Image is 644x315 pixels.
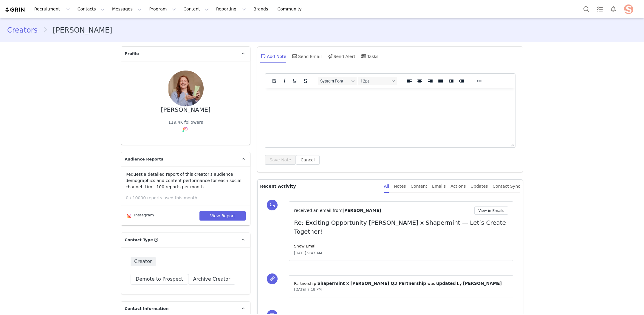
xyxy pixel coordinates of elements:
[360,49,379,63] div: Tasks
[183,127,188,131] img: instagram.svg
[300,77,310,85] button: Strikethrough
[474,207,508,215] button: View in Emails
[168,71,204,106] img: b7297eb0-b3f3-46a5-8005-83e967e3375f.jpg
[125,51,139,57] span: Profile
[125,156,163,162] span: Audience Reports
[326,49,355,63] div: Send Alert
[620,4,639,14] button: Profile
[624,4,633,14] img: f99a58a2-e820-49b2-b1c6-889a8229352e.jpeg
[294,280,508,287] p: Partnership ⁨ ⁩ was ⁨ ⁩ by ⁨ ⁩
[294,218,508,236] p: Re: Exciting Opportunity [PERSON_NAME] x Shapermint — Let’s Create Together!
[188,274,236,285] button: Archive Creator
[463,281,502,286] span: [PERSON_NAME]
[394,180,406,193] div: Notes
[5,7,26,13] img: grin logo
[125,306,168,312] span: Contact Information
[126,195,250,201] p: 0 / 10000 reports used this month
[318,77,357,85] button: Fonts
[580,2,593,16] button: Search
[7,25,43,36] a: Creators
[451,180,466,193] div: Actions
[131,257,156,266] span: Creator
[436,281,456,286] span: updated
[446,77,456,85] button: Decrease indent
[145,2,179,16] button: Program
[607,2,620,16] button: Notifications
[318,281,426,286] span: Shapermint x [PERSON_NAME] Q3 Partnership
[436,77,446,85] button: Justify
[294,250,322,256] span: [DATE] 9:47 AM
[290,77,300,85] button: Underline
[260,49,286,63] div: Add Note
[294,208,342,213] span: received an email from
[161,106,210,113] div: [PERSON_NAME]
[269,77,279,85] button: Bold
[291,49,322,63] div: Send Email
[456,77,467,85] button: Increase indent
[358,77,397,85] button: Font sizes
[384,180,389,193] div: All
[109,2,145,16] button: Messages
[126,212,154,219] div: Instagram
[131,274,188,285] button: Demote to Prospect
[474,77,484,85] button: Reveal or hide additional toolbar items
[404,77,414,85] button: Align left
[279,77,290,85] button: Italic
[74,2,108,16] button: Contacts
[320,79,349,83] span: System Font
[342,208,381,213] span: [PERSON_NAME]
[470,180,488,193] div: Updates
[265,88,515,140] iframe: Rich Text Area
[127,213,131,218] img: instagram.svg
[593,2,606,16] a: Tasks
[509,140,515,147] div: Press the Up and Down arrow keys to resize the editor.
[294,288,322,292] span: [DATE] 7:19 PM
[260,180,379,193] p: Recent Activity
[250,2,273,16] a: Brands
[126,171,246,190] p: Request a detailed report of this creator's audience demographics and content performance for eac...
[296,155,319,165] button: Cancel
[31,2,74,16] button: Recruitment
[274,2,308,16] a: Community
[432,180,446,193] div: Emails
[294,244,316,248] a: Show Email
[415,77,425,85] button: Align center
[213,2,250,16] button: Reporting
[180,2,212,16] button: Content
[411,180,427,193] div: Content
[425,77,435,85] button: Align right
[493,180,520,193] div: Contact Sync
[360,79,390,83] span: 12pt
[125,237,153,243] span: Contact Type
[199,211,246,221] button: View Report
[168,119,203,126] div: 119.4K followers
[265,155,296,165] button: Save Note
